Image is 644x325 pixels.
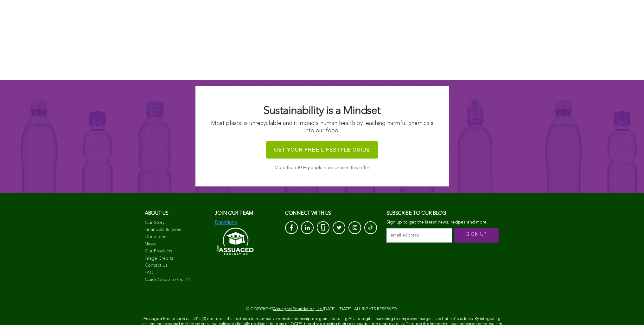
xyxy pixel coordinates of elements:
span: About us [145,211,169,216]
a: Join our team [215,211,253,216]
a: Donations [145,234,209,240]
a: Quick Guide to Our PP [145,277,209,283]
h3: Subscribe to our blog [386,209,499,218]
img: Donations [215,220,237,225]
a: Our Story [145,220,209,226]
p: Most plastic is unrecyclable and it impacts human health by leaching harmful chemicals into our f... [208,120,436,135]
span: CONNECT with us [285,211,331,216]
img: Tik-Tok-Icon [368,224,373,231]
img: glassdoor_White [321,224,325,231]
input: email address [386,228,452,243]
img: Get your FREE lifestyle guide [266,138,378,162]
a: FAQ [145,270,209,276]
span: © COPYRIGHT [DATE] - [DATE] . ALL RIGHTS RESERVED. [246,307,398,311]
iframe: Chat Widget [612,295,644,325]
a: News [145,241,209,248]
h2: Sustainability is a Mindset [208,105,436,117]
a: Image Credits [145,256,209,262]
a: Financials & Taxes [145,227,209,233]
input: SIGN UP [454,228,499,243]
p: Sign up to get the latest news, recipes and more [386,220,499,225]
a: Our Products [145,248,209,255]
p: More than 100+ people have chosen this offer [208,165,436,171]
img: Assuaged-Foundation-Logo-White [215,225,254,257]
a: Assuaged Foundation, Inc. [273,307,323,311]
a: Contact Us [145,263,209,269]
